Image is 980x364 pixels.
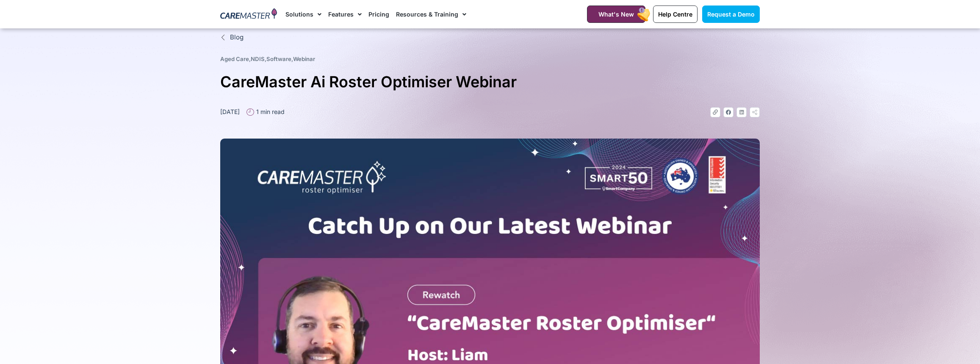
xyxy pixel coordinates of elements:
[653,6,698,23] a: Help Centre
[220,56,315,62] span: , , ,
[598,11,634,18] span: What's New
[293,56,315,62] a: Webinar
[220,56,249,62] a: Aged Care
[266,56,291,62] a: Software
[220,108,240,115] time: [DATE]
[251,56,265,62] a: NDIS
[220,8,277,21] img: CareMaster Logo
[702,6,760,23] a: Request a Demo
[220,33,760,42] a: Blog
[707,11,755,18] span: Request a Demo
[587,6,645,23] a: What's New
[228,33,244,42] span: Blog
[254,107,285,116] span: 1 min read
[658,11,692,18] span: Help Centre
[220,69,760,94] h1: CareMaster Ai Roster Optimiser Webinar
